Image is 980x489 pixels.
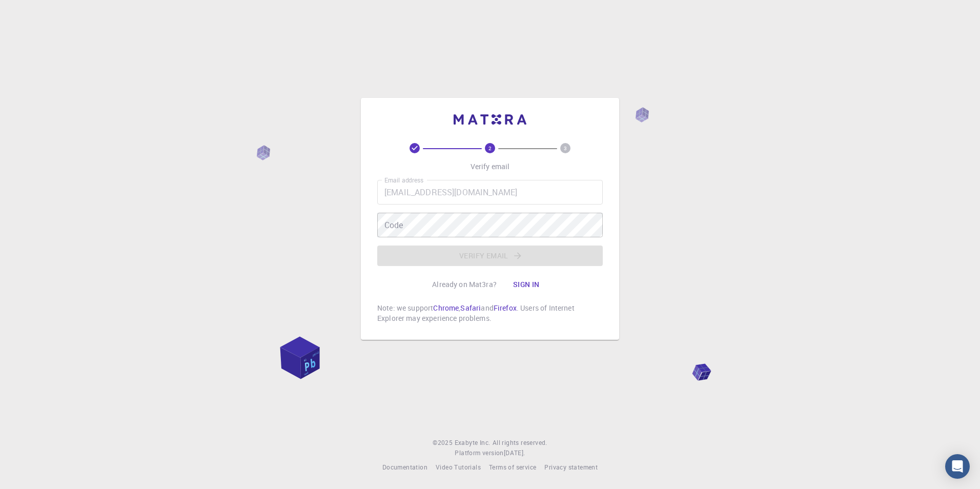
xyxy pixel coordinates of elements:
[471,161,510,172] p: Verify email
[564,145,567,152] text: 3
[436,462,481,473] a: Video Tutorials
[455,438,491,446] span: Exabyte Inc.
[544,462,598,473] a: Privacy statement
[432,279,497,290] p: Already on Mat3ra?
[433,438,454,448] span: © 2025
[544,463,598,471] span: Privacy statement
[489,462,536,473] a: Terms of service
[504,448,525,458] a: [DATE].
[493,438,547,448] span: All rights reserved.
[945,454,970,479] div: Open Intercom Messenger
[436,463,481,471] span: Video Tutorials
[384,176,423,185] label: Email address
[382,462,427,473] a: Documentation
[377,303,603,323] p: Note: we support , and . Users of Internet Explorer may experience problems.
[488,145,492,152] text: 2
[455,438,491,448] a: Exabyte Inc.
[455,448,503,458] span: Platform version
[382,463,427,471] span: Documentation
[433,303,459,313] a: Chrome
[504,449,525,457] span: [DATE] .
[460,303,481,313] a: Safari
[494,303,517,313] a: Firefox
[489,463,536,471] span: Terms of service
[505,274,548,295] button: Sign in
